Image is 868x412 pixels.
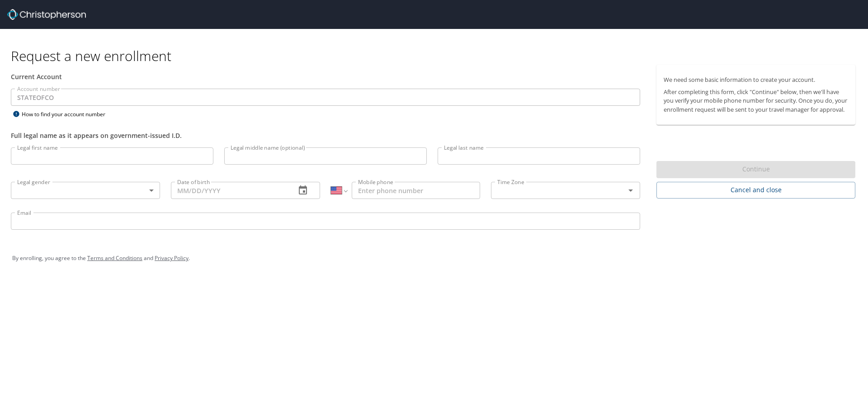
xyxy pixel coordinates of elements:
a: Terms and Conditions [87,254,142,262]
p: After completing this form, click "Continue" below, then we'll have you verify your mobile phone ... [664,88,848,114]
div: Current Account [11,72,640,81]
input: Enter phone number [352,182,480,199]
div: By enrolling, you agree to the and . [12,247,856,270]
span: Cancel and close [664,185,848,196]
a: Privacy Policy [155,254,189,262]
input: MM/DD/YYYY [171,182,288,199]
button: Open [624,184,637,197]
div: How to find your account number [11,109,124,120]
img: cbt logo [7,9,86,20]
div: ​ [11,182,160,199]
p: We need some basic information to create your account. [664,76,848,84]
h1: Request a new enrollment [11,47,863,65]
div: Full legal name as it appears on government-issued I.D. [11,131,640,140]
button: Cancel and close [656,182,855,199]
